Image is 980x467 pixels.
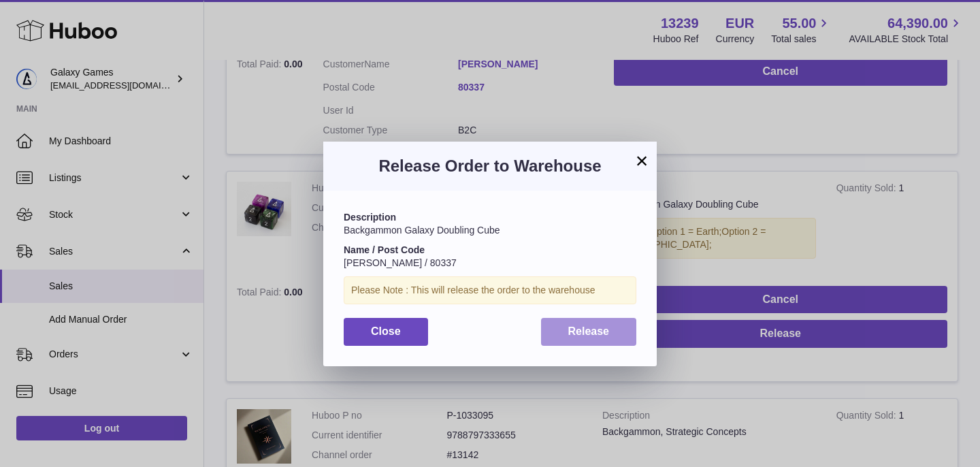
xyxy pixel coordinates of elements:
[344,318,428,346] button: Close
[568,325,610,337] span: Release
[344,276,636,304] div: Please Note : This will release the order to the warehouse
[344,212,396,223] strong: Description
[371,325,401,337] span: Close
[344,244,425,255] strong: Name / Post Code
[344,155,636,177] h3: Release Order to Warehouse
[634,152,650,169] button: ×
[541,318,637,346] button: Release
[344,225,500,236] span: Backgammon Galaxy Doubling Cube
[344,257,457,268] span: [PERSON_NAME] / 80337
